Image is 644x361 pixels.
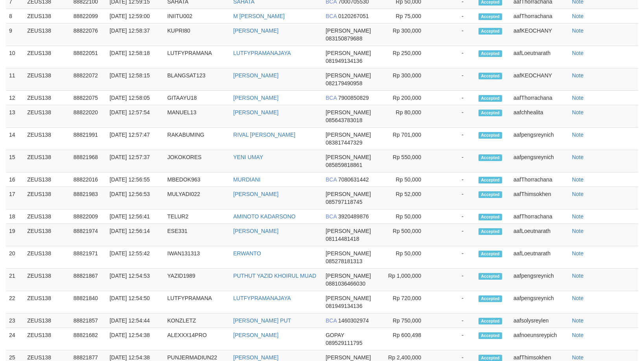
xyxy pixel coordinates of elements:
span: BCA [326,13,337,19]
span: 083150879688 [326,35,362,42]
a: M [PERSON_NAME] [233,13,285,19]
td: 88822020 [70,105,107,128]
a: PUTHUT YAZID KHOIRUL MUAD [233,273,316,279]
td: ZEUS138 [24,46,70,68]
td: 88821682 [70,328,107,350]
td: ZEUS138 [24,128,70,150]
td: [DATE] 12:56:53 [107,187,164,209]
span: Accepted [478,228,502,235]
span: BCA [326,176,337,183]
span: [PERSON_NAME] [326,50,371,56]
span: [PERSON_NAME] [326,132,371,138]
td: aafchhealita [510,105,569,128]
a: [PERSON_NAME] [233,191,278,197]
span: [PERSON_NAME] [326,27,371,34]
td: ZEUS138 [24,291,70,313]
td: JOKOKORES [164,150,230,172]
td: Rp 300,000 [383,24,433,46]
td: - [433,105,475,128]
span: Accepted [478,318,502,324]
span: Accepted [478,251,502,257]
span: [PERSON_NAME] [326,228,371,234]
span: BCA [326,213,337,220]
td: [DATE] 12:58:37 [107,24,164,46]
td: aafKEOCHANY [510,24,569,46]
td: - [433,150,475,172]
td: 9 [6,24,24,46]
td: ZEUS138 [24,246,70,269]
td: ZEUS138 [24,105,70,128]
td: Rp 600,498 [383,328,433,350]
td: 88822099 [70,9,107,24]
td: aafnoeunsreypich [510,328,569,350]
span: Accepted [478,214,502,220]
span: GOPAY [326,332,344,338]
a: Note [572,72,584,79]
a: RIVAL [PERSON_NAME] [233,132,295,138]
td: aafLoeutnarath [510,46,569,68]
td: 88821840 [70,291,107,313]
span: 082179490958 [326,80,362,86]
td: [DATE] 12:54:53 [107,269,164,291]
td: [DATE] 12:56:14 [107,224,164,246]
td: [DATE] 12:55:42 [107,246,164,269]
td: 21 [6,269,24,291]
td: RAKABUMING [164,128,230,150]
td: aafThorrachana [510,9,569,24]
td: [DATE] 12:57:54 [107,105,164,128]
td: Rp 50,000 [383,209,433,224]
a: [PERSON_NAME] [233,228,278,234]
a: [PERSON_NAME] [233,332,278,338]
td: ZEUS138 [24,313,70,328]
td: 17 [6,187,24,209]
span: 085278181313 [326,258,362,264]
td: 88821857 [70,313,107,328]
td: [DATE] 12:58:15 [107,68,164,91]
span: 081949134136 [326,58,362,64]
a: Note [572,50,584,56]
td: LUTFYPRAMANA [164,291,230,313]
span: BCA [326,95,337,101]
a: Note [572,176,584,183]
span: Accepted [478,50,502,57]
td: ZEUS138 [24,328,70,350]
span: BCA [326,317,337,324]
span: 1460302974 [338,317,369,324]
td: Rp 300,000 [383,68,433,91]
span: [PERSON_NAME] [326,72,371,79]
span: 085797118745 [326,199,362,205]
span: Accepted [478,154,502,161]
a: Note [572,317,584,324]
a: Note [572,27,584,34]
td: Rp 80,000 [383,105,433,128]
td: ZEUS138 [24,24,70,46]
td: BLANGSAT123 [164,68,230,91]
a: [PERSON_NAME] [233,72,278,79]
td: - [433,172,475,187]
td: 10 [6,46,24,68]
a: LUTFYPRAMANAJAYA [233,295,291,301]
td: 20 [6,246,24,269]
td: - [433,291,475,313]
td: Rp 1,000,000 [383,269,433,291]
a: Note [572,95,584,101]
span: [PERSON_NAME] [326,273,371,279]
td: - [433,328,475,350]
span: [PERSON_NAME] [326,250,371,257]
td: Rp 750,000 [383,313,433,328]
td: aafLoeutnarath [510,224,569,246]
td: 88822016 [70,172,107,187]
td: 88822072 [70,68,107,91]
td: 16 [6,172,24,187]
td: Rp 50,000 [383,172,433,187]
td: aafLoeutnarath [510,246,569,269]
td: Rp 50,000 [383,246,433,269]
a: Note [572,228,584,234]
span: Accepted [478,95,502,102]
span: 08114481418 [326,236,359,242]
a: LUTFYPRAMANAJAYA [233,50,291,56]
a: AMINOTO KADARSONO [233,213,295,220]
td: 24 [6,328,24,350]
td: LUTFYPRAMANA [164,46,230,68]
a: ERWANTO [233,250,261,257]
